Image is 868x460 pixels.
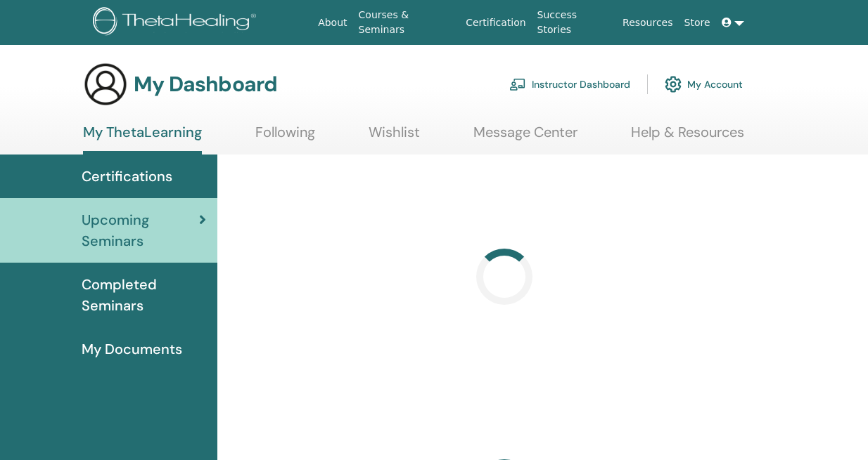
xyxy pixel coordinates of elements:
[353,2,461,43] a: Courses & Seminars
[134,72,277,97] h3: My Dashboard
[473,124,577,151] a: Message Center
[679,10,716,36] a: Store
[255,124,315,151] a: Following
[82,339,182,360] span: My Documents
[369,124,420,151] a: Wishlist
[83,124,202,155] a: My ThetaLearning
[665,72,682,96] img: cog.svg
[617,10,679,36] a: Resources
[93,7,261,39] img: logo.png
[631,124,744,151] a: Help & Resources
[509,78,526,91] img: chalkboard-teacher.svg
[460,10,531,36] a: Certification
[82,166,172,187] span: Certifications
[82,274,206,316] span: Completed Seminars
[82,209,199,251] span: Upcoming Seminars
[312,10,352,36] a: About
[509,69,630,100] a: Instructor Dashboard
[532,2,617,43] a: Success Stories
[83,62,128,107] img: generic-user-icon.jpg
[665,69,743,100] a: My Account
